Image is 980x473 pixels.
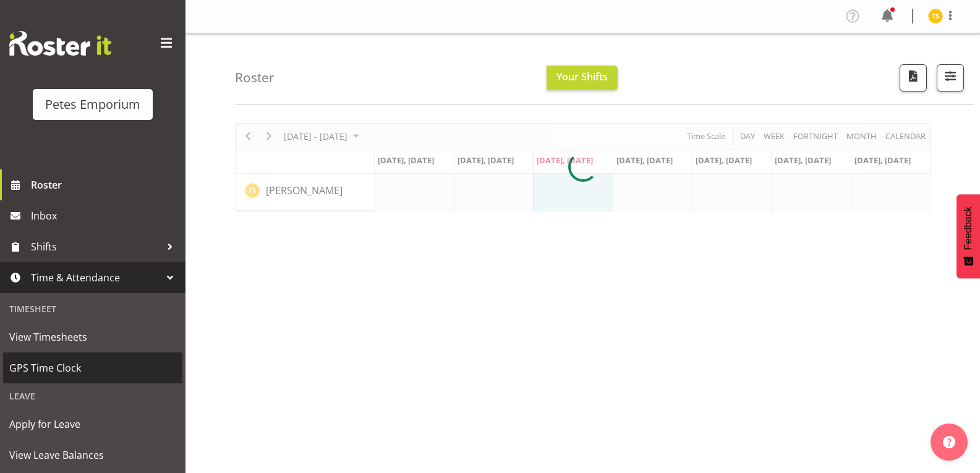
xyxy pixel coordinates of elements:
[937,64,964,92] button: Filter Shifts
[3,352,182,383] a: GPS Time Clock
[957,194,980,278] button: Feedback - Show survey
[900,64,927,92] button: Download a PDF of the roster according to the set date range.
[963,207,974,250] span: Feedback
[547,66,618,90] button: Your Shifts
[9,328,176,346] span: View Timesheets
[943,436,955,448] img: help-xxl-2.png
[9,359,176,377] span: GPS Time Clock
[9,31,111,56] img: Rosterit website logo
[31,237,161,256] span: Shifts
[556,70,608,83] span: Your Shifts
[928,9,943,23] img: tamara-straker11292.jpg
[31,176,179,194] span: Roster
[3,322,182,352] a: View Timesheets
[31,207,179,225] span: Inbox
[3,296,182,322] div: Timesheet
[31,268,161,287] span: Time & Attendance
[235,70,275,85] h4: Roster
[9,415,176,433] span: Apply for Leave
[3,440,182,471] a: View Leave Balances
[9,446,176,464] span: View Leave Balances
[3,409,182,440] a: Apply for Leave
[45,95,140,114] div: Petes Emporium
[3,383,182,409] div: Leave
